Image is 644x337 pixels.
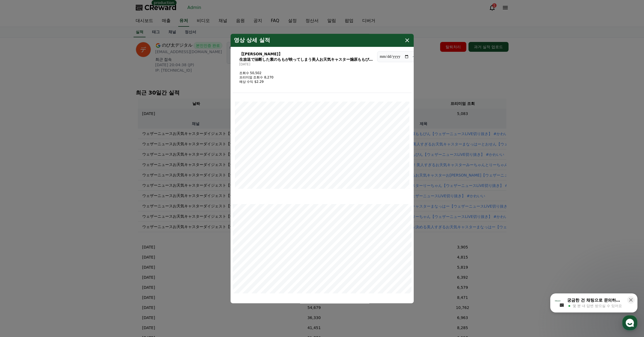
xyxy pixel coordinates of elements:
p: 조회수 50,502 [239,71,274,75]
p: 예상 수익 $2.29 [239,80,274,84]
a: 홈 [2,173,36,186]
h3: 【[PERSON_NAME]】生放送で油断した素のももが映ってしまう美人お天気キャスター煽原ももぴん【ウェザーニュースLiVE切り抜き】 #かわいい [239,51,373,62]
p: 프리미엄 조회수 8,270 [239,75,274,80]
p: ~ [412,53,416,60]
span: 대화 [50,181,56,186]
a: 대화 [36,173,70,186]
span: 홈 [17,181,20,185]
a: 설정 [70,173,105,186]
span: 설정 [84,181,91,185]
p: [DATE] [239,62,373,66]
div: modal [231,34,414,303]
h4: 영상 상세 실적 [234,37,270,44]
